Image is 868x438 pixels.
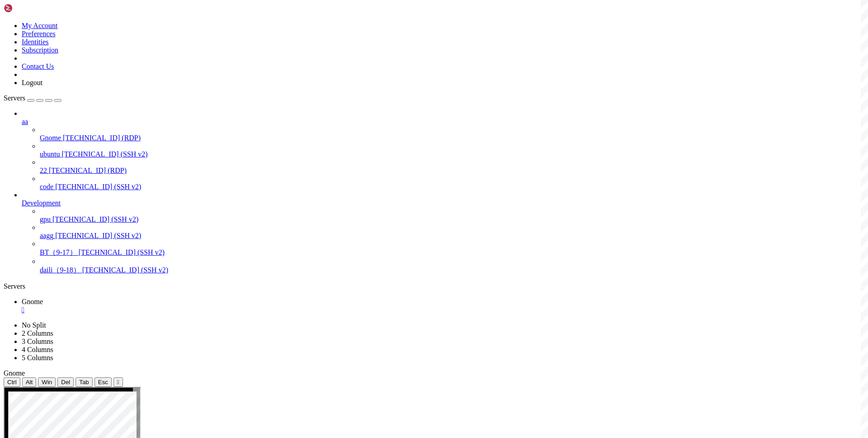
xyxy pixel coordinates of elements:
[40,126,864,142] li: Gnome [TECHNICAL_ID] (RDP)
[52,215,138,223] span: [TECHNICAL_ID] (SSH v2)
[22,38,49,46] a: Identities
[61,150,147,158] span: [TECHNICAL_ID] (SSH v2)
[40,167,864,175] a: 22 [TECHNICAL_ID] (RDP)
[26,379,33,386] span: Alt
[22,191,864,275] li: Development
[22,22,58,29] a: My Account
[22,329,53,337] a: 2 Columns
[4,4,56,13] img: Shellngn
[40,134,61,142] span: Gnome
[75,377,93,387] button: Tab
[40,158,864,175] li: 22 [TECHNICAL_ID] (RDP)
[40,232,53,239] span: aagg
[40,248,77,256] span: BT（9-17）
[40,150,60,158] span: ubuntu
[4,94,61,102] a: Servers
[40,207,864,224] li: gpu [TECHNICAL_ID] (SSH v2)
[4,369,25,377] span: Gnome
[40,183,864,191] a: code [TECHNICAL_ID] (SSH v2)
[40,134,864,142] a: Gnome [TECHNICAL_ID] (RDP)
[22,30,56,38] a: Preferences
[40,266,864,275] a: daili（9-18） [TECHNICAL_ID] (SSH v2)
[22,338,53,345] a: 3 Columns
[79,248,165,256] span: [TECHNICAL_ID] (SSH v2)
[63,134,141,142] span: [TECHNICAL_ID] (RDP)
[40,248,864,257] a: BT（9-17） [TECHNICAL_ID] (SSH v2)
[22,46,58,54] a: Subscription
[113,377,123,387] button: 
[40,266,80,274] span: daili（9-18）
[40,183,53,190] span: code
[117,379,119,386] div: 
[7,379,17,386] span: Ctrl
[40,175,864,191] li: code [TECHNICAL_ID] (SSH v2)
[40,240,864,257] li: BT（9-17） [TECHNICAL_ID] (SSH v2)
[55,183,141,190] span: [TECHNICAL_ID] (SSH v2)
[22,298,864,314] a: Gnome
[22,321,46,329] a: No Split
[22,346,53,353] a: 4 Columns
[40,215,864,224] a: gpu [TECHNICAL_ID] (SSH v2)
[42,379,52,386] span: Win
[40,150,864,158] a: ubuntu [TECHNICAL_ID] (SSH v2)
[40,167,47,174] span: 22
[49,167,127,174] span: [TECHNICAL_ID] (RDP)
[22,79,42,86] a: Logout
[22,306,864,314] a: 
[22,62,54,70] a: Contact Us
[40,257,864,275] li: daili（9-18） [TECHNICAL_ID] (SSH v2)
[57,377,74,387] button: Del
[4,377,20,387] button: Ctrl
[22,199,864,207] a: Development
[22,377,37,387] button: Alt
[22,354,53,362] a: 5 Columns
[82,266,168,274] span: [TECHNICAL_ID] (SSH v2)
[55,232,141,239] span: [TECHNICAL_ID] (SSH v2)
[22,298,43,305] span: Gnome
[38,377,56,387] button: Win
[4,282,864,290] div: Servers
[40,142,864,158] li: ubuntu [TECHNICAL_ID] (SSH v2)
[22,109,864,191] li: aa
[40,224,864,240] li: aagg [TECHNICAL_ID] (SSH v2)
[22,199,61,207] span: Development
[22,118,28,125] span: aa
[40,232,864,240] a: aagg [TECHNICAL_ID] (SSH v2)
[98,379,108,386] span: Esc
[22,118,864,126] a: aa
[4,94,25,102] span: Servers
[79,379,89,386] span: Tab
[40,215,51,223] span: gpu
[61,379,70,386] span: Del
[94,377,112,387] button: Esc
